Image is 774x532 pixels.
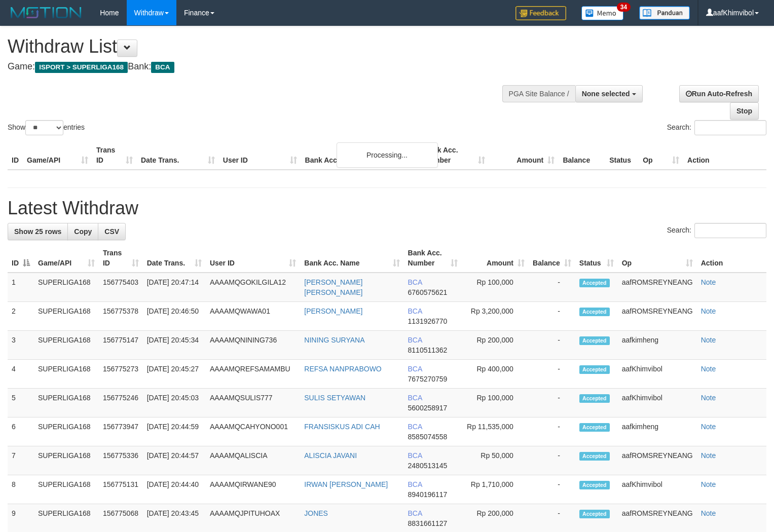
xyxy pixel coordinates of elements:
th: User ID [219,141,301,170]
a: Note [701,278,716,286]
span: Accepted [579,423,610,432]
td: 156775403 [99,273,143,302]
th: User ID: activate to sort column ascending [206,244,300,273]
td: 156775273 [99,360,143,389]
td: 7 [8,446,34,475]
span: BCA [408,336,422,344]
span: BCA [408,307,422,315]
span: Copy 1131926770 to clipboard [408,317,448,325]
a: Note [701,307,716,315]
td: Rp 400,000 [462,360,529,389]
span: 34 [617,3,631,12]
td: aafkimheng [618,417,697,446]
td: AAAAMQCAHYONO001 [206,417,300,446]
td: 8 [8,475,34,504]
span: Copy 8585074558 to clipboard [408,433,448,441]
td: 1 [8,273,34,302]
a: Note [701,451,716,460]
td: Rp 11,535,000 [462,417,529,446]
span: Accepted [579,308,610,316]
td: Rp 100,000 [462,273,529,302]
span: None selected [582,90,630,98]
span: BCA [151,62,174,73]
td: AAAAMQIRWANE90 [206,475,300,504]
th: Trans ID: activate to sort column ascending [99,244,143,273]
img: MOTION_logo.png [8,5,85,20]
th: Bank Acc. Number [420,141,489,170]
span: BCA [408,423,422,431]
td: [DATE] 20:45:27 [143,360,206,389]
th: Op: activate to sort column ascending [618,244,697,273]
span: Show 25 rows [14,227,61,236]
label: Search: [667,120,766,135]
td: 2 [8,302,34,331]
th: Amount [489,141,559,170]
td: [DATE] 20:45:34 [143,331,206,360]
span: BCA [408,509,422,517]
td: Rp 3,200,000 [462,302,529,331]
a: Note [701,509,716,517]
td: 156775378 [99,302,143,331]
div: Processing... [337,142,438,168]
td: 3 [8,331,34,360]
th: Action [697,244,766,273]
span: BCA [408,451,422,460]
a: Note [701,480,716,488]
th: Status [605,141,639,170]
th: Date Trans. [137,141,219,170]
span: Copy 8110511362 to clipboard [408,346,448,354]
td: [DATE] 20:46:50 [143,302,206,331]
th: ID: activate to sort column descending [8,244,34,273]
td: [DATE] 20:44:40 [143,475,206,504]
th: Game/API [23,141,92,170]
td: aafKhimvibol [618,360,697,389]
td: Rp 1,710,000 [462,475,529,504]
td: aafROMSREYNEANG [618,273,697,302]
a: REFSA NANPRABOWO [304,365,381,373]
th: Bank Acc. Name [301,141,420,170]
span: Copy 7675270759 to clipboard [408,375,448,383]
span: Copy 6760575621 to clipboard [408,288,448,296]
td: - [529,331,575,360]
a: JONES [304,509,328,517]
td: 156775246 [99,389,143,417]
span: BCA [408,394,422,402]
th: Action [683,141,766,170]
th: Game/API: activate to sort column ascending [34,244,99,273]
td: - [529,273,575,302]
td: SUPERLIGA168 [34,360,99,389]
td: aafROMSREYNEANG [618,302,697,331]
td: 156775147 [99,331,143,360]
th: Status: activate to sort column ascending [575,244,618,273]
th: Balance: activate to sort column ascending [529,244,575,273]
a: [PERSON_NAME] [PERSON_NAME] [304,278,362,296]
th: Bank Acc. Number: activate to sort column ascending [404,244,462,273]
td: 5 [8,389,34,417]
span: Accepted [579,394,610,403]
h1: Latest Withdraw [8,198,766,218]
td: SUPERLIGA168 [34,302,99,331]
div: PGA Site Balance / [502,85,575,102]
td: - [529,389,575,417]
th: Op [639,141,683,170]
span: Copy 5600258917 to clipboard [408,404,448,412]
a: CSV [98,223,126,240]
th: Amount: activate to sort column ascending [462,244,529,273]
th: Trans ID [92,141,137,170]
a: Show 25 rows [8,223,68,240]
td: aafkimheng [618,331,697,360]
td: SUPERLIGA168 [34,475,99,504]
select: Showentries [25,120,63,135]
h1: Withdraw List [8,36,506,57]
input: Search: [694,120,766,135]
td: AAAAMQWAWA01 [206,302,300,331]
td: SUPERLIGA168 [34,446,99,475]
td: AAAAMQNINING736 [206,331,300,360]
td: AAAAMQALISCIA [206,446,300,475]
a: Note [701,394,716,402]
td: 156775131 [99,475,143,504]
td: aafROMSREYNEANG [618,446,697,475]
span: Accepted [579,279,610,287]
span: Copy 8940196117 to clipboard [408,490,448,499]
td: SUPERLIGA168 [34,389,99,417]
